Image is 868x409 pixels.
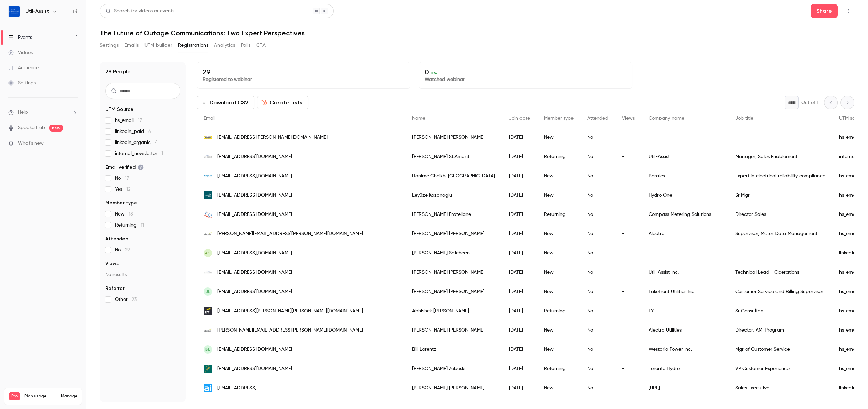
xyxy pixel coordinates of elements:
[502,224,537,243] div: [DATE]
[502,147,537,166] div: [DATE]
[642,205,728,224] div: Compass Metering Solutions
[8,34,32,41] div: Events
[49,125,63,132] span: new
[580,301,615,321] div: No
[405,263,502,282] div: [PERSON_NAME] [PERSON_NAME]
[217,385,256,392] span: [EMAIL_ADDRESS]
[178,40,208,51] button: Registrations
[124,40,139,51] button: Emails
[580,205,615,224] div: No
[642,282,728,301] div: Lakefront Utilities Inc
[105,67,131,76] h1: 29 People
[728,205,832,224] div: Director Sales
[8,64,39,71] div: Audience
[615,263,642,282] div: -
[728,224,832,243] div: Supervisor, Meter Data Management
[502,321,537,340] div: [DATE]
[615,205,642,224] div: -
[115,247,130,253] span: No
[502,378,537,398] div: [DATE]
[502,301,537,321] div: [DATE]
[502,359,537,378] div: [DATE]
[502,282,537,301] div: [DATE]
[615,166,642,186] div: -
[622,116,635,121] span: Views
[217,192,292,199] span: [EMAIL_ADDRESS][DOMAIN_NAME]
[615,359,642,378] div: -
[615,378,642,398] div: -
[105,164,144,171] span: Email verified
[125,176,129,181] span: 17
[405,186,502,205] div: Leyüze Kozanoglu
[615,224,642,243] div: -
[537,282,580,301] div: New
[405,378,502,398] div: [PERSON_NAME] [PERSON_NAME]
[18,109,28,116] span: Help
[115,222,144,229] span: Returning
[412,116,425,121] span: Name
[405,147,502,166] div: [PERSON_NAME] St.Amant
[204,116,215,121] span: Email
[203,76,405,83] p: Registered to webinar
[205,346,210,353] span: BL
[580,166,615,186] div: No
[105,235,128,242] span: Attended
[502,128,537,147] div: [DATE]
[728,359,832,378] div: VP Customer Experience
[115,175,129,182] span: No
[217,250,292,257] span: [EMAIL_ADDRESS][DOMAIN_NAME]
[18,124,45,132] a: SpeakerHub
[615,340,642,359] div: -
[537,205,580,224] div: Returning
[642,359,728,378] div: Toronto Hydro
[405,321,502,340] div: [PERSON_NAME] [PERSON_NAME]
[105,285,125,292] span: Referrer
[217,288,292,295] span: [EMAIL_ADDRESS][DOMAIN_NAME]
[217,327,363,334] span: [PERSON_NAME][EMAIL_ADDRESS][PERSON_NAME][DOMAIN_NAME]
[105,260,119,267] span: Views
[203,68,405,76] p: 29
[405,243,502,263] div: [PERSON_NAME] Saleheen
[642,301,728,321] div: EY
[115,139,158,146] span: linkedin_organic
[580,147,615,166] div: No
[204,210,212,219] img: cmsmeter.com
[728,186,832,205] div: Sr Mgr
[204,172,212,180] img: boralex.com
[405,301,502,321] div: Abhishek [PERSON_NAME]
[425,68,626,76] p: 0
[69,140,78,147] iframe: Noticeable Trigger
[642,186,728,205] div: Hydro One
[115,128,151,135] span: linkedin_paid
[204,365,212,373] img: torontohydro.com
[580,263,615,282] div: No
[217,153,292,160] span: [EMAIL_ADDRESS][DOMAIN_NAME]
[544,116,574,121] span: Member type
[8,80,36,86] div: Settings
[537,359,580,378] div: Returning
[735,116,753,121] span: Job title
[642,263,728,282] div: Util-Assist Inc.
[642,224,728,243] div: Alectra
[405,224,502,243] div: [PERSON_NAME] [PERSON_NAME]
[615,147,642,166] div: -
[537,321,580,340] div: New
[204,153,212,161] img: util-assist.com
[728,166,832,186] div: Expert in electrical reliability compliance
[217,365,292,373] span: [EMAIL_ADDRESS][DOMAIN_NAME]
[425,76,626,83] p: Watched webinar
[728,263,832,282] div: Technical Lead - Operations
[580,282,615,301] div: No
[580,224,615,243] div: No
[502,166,537,186] div: [DATE]
[405,166,502,186] div: Ranime Cheikh-[GEOGRAPHIC_DATA]
[132,297,137,302] span: 23
[642,340,728,359] div: Westario Power Inc.
[25,8,49,15] h6: Util-Assist
[217,230,363,238] span: [PERSON_NAME][EMAIL_ADDRESS][PERSON_NAME][DOMAIN_NAME]
[580,243,615,263] div: No
[8,49,33,56] div: Videos
[9,6,20,17] img: Util-Assist
[811,4,838,18] button: Share
[155,140,158,145] span: 4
